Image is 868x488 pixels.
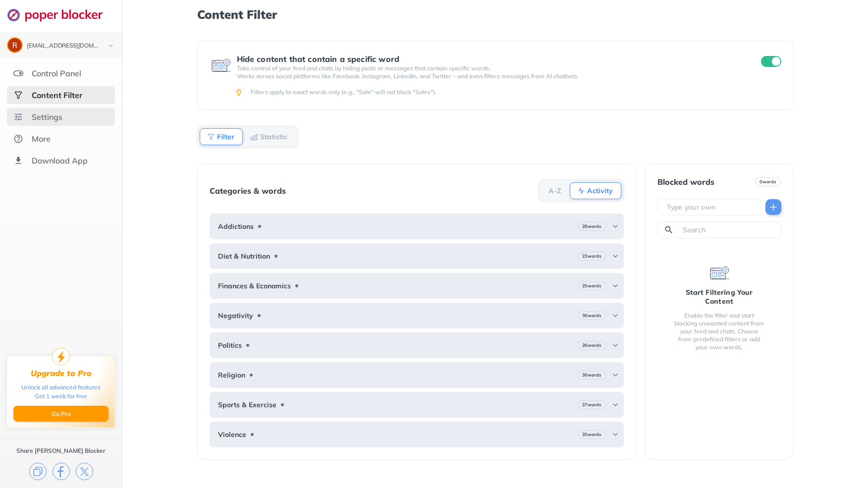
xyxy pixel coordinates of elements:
[582,372,601,379] b: 30 words
[548,188,561,194] b: A-Z
[673,288,765,306] div: Start Filtering Your Content
[21,383,101,392] div: Unlock all advanced features
[682,225,777,235] input: Search
[8,38,22,52] img: ACg8ocInG0VfcYi0BcdWjj8ZF-gTw6GfcjT3qs31pNnG2QoIfIsWsg=s96-c
[53,463,70,480] img: facebook.svg
[218,252,270,260] b: Diet & Nutrition
[52,348,70,366] img: upgrade-to-pro.svg
[582,401,601,408] b: 27 words
[582,312,601,319] b: 30 words
[237,54,743,63] div: Hide content that contain a specific word
[13,406,108,422] button: Go Pro
[582,282,601,289] b: 25 words
[582,223,601,230] b: 29 words
[207,133,215,141] img: Filter
[759,178,776,185] b: 0 words
[577,187,585,195] img: Activity
[32,68,81,78] div: Control Panel
[31,369,92,378] div: Upgrade to Pro
[218,222,254,230] b: Addictions
[13,112,23,122] img: settings.svg
[210,186,286,195] div: Categories & words
[27,43,100,50] div: siwobob1@gmail.com
[13,68,23,78] img: features.svg
[218,312,253,320] b: Negativity
[237,72,743,80] p: Works across social platforms like Facebook, Instagram, LinkedIn, and Twitter – and even filters ...
[218,282,291,290] b: Finances & Economics
[582,253,601,260] b: 23 words
[13,156,23,165] img: download-app.svg
[29,463,47,480] img: copy.svg
[197,8,794,21] h1: Content Filter
[582,431,601,438] b: 25 words
[32,112,62,122] div: Settings
[260,134,287,140] b: Statistic
[673,312,765,351] div: Enable the filter and start blocking unwanted content from your feed and chats. Choose from prede...
[218,341,242,349] b: Politics
[251,88,780,96] div: Filters apply to exact words only (e.g., "Sale" will not block "Sales").
[76,463,93,480] img: x.svg
[218,371,245,379] b: Religion
[32,90,82,100] div: Content Filter
[666,202,757,212] input: Type your own
[13,90,23,100] img: social-selected.svg
[587,188,613,194] b: Activity
[13,134,23,144] img: about.svg
[237,64,743,72] p: Take control of your feed and chats by hiding posts or messages that contain specific words.
[32,134,51,144] div: More
[582,342,601,349] b: 26 words
[35,392,87,401] div: Get 1 week for free
[32,156,88,165] div: Download App
[16,447,106,455] div: Share [PERSON_NAME] Blocker
[7,8,113,22] img: logo-webpage.svg
[657,177,714,186] div: Blocked words
[105,41,117,51] img: chevron-bottom-black.svg
[218,431,246,438] b: Violence
[250,133,258,141] img: Statistic
[218,401,276,409] b: Sports & Exercise
[217,134,234,140] b: Filter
